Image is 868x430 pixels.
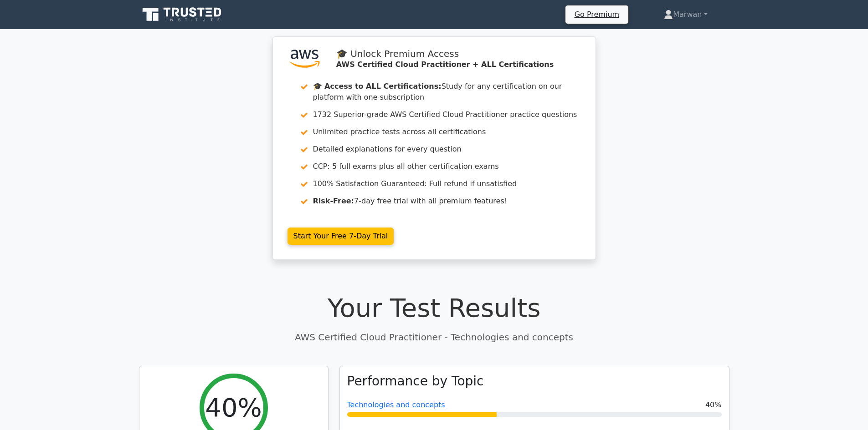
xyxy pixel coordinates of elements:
a: Marwan [642,5,729,24]
a: Technologies and concepts [347,400,445,409]
p: AWS Certified Cloud Practitioner - Technologies and concepts [139,330,729,344]
h2: 40% [205,392,262,423]
a: Start Your Free 7-Day Trial [288,228,394,245]
a: Go Premium [569,8,625,20]
span: 40% [705,400,722,410]
h1: Your Test Results [139,293,729,323]
h3: Performance by Topic [347,374,484,389]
